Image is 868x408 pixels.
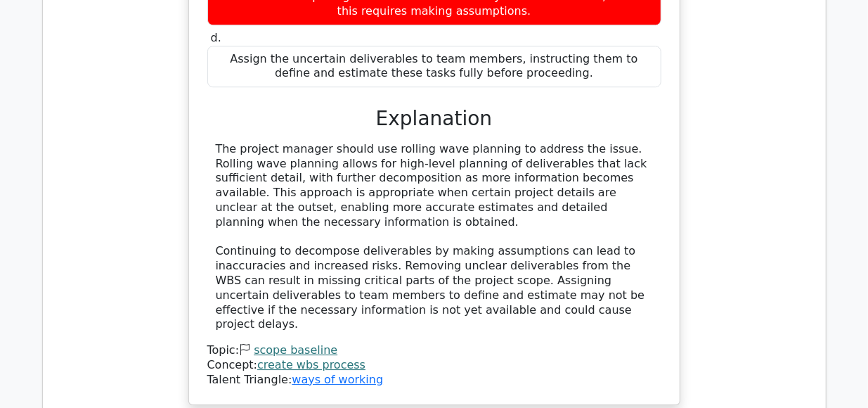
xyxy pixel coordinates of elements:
h3: Explanation [216,107,653,131]
span: d. [211,31,221,44]
div: Talent Triangle: [207,343,661,387]
a: create wbs process [257,358,365,371]
div: Concept: [207,358,661,373]
div: Assign the uncertain deliverables to team members, instructing them to define and estimate these ... [207,46,661,88]
a: scope baseline [254,343,337,357]
div: Topic: [207,343,661,358]
div: The project manager should use rolling wave planning to address the issue. Rolling wave planning ... [216,142,653,332]
a: ways of working [292,373,383,386]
